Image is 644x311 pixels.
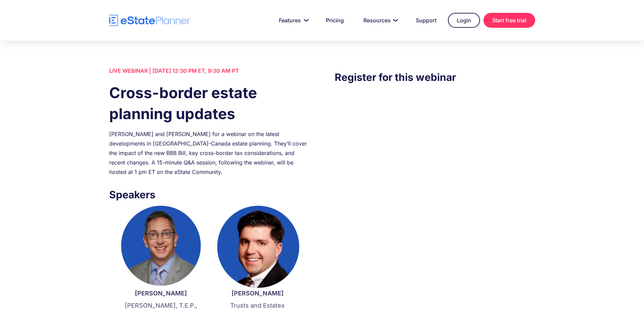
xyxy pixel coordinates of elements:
a: Login [448,13,480,28]
h1: Cross-border estate planning updates [109,82,309,124]
a: Support [408,14,445,27]
a: Start free trial [483,13,535,28]
h3: Register for this webinar [335,69,535,85]
strong: [PERSON_NAME] [135,290,187,297]
div: LIVE WEBINAR | [DATE] 12:30 PM ET, 9:30 AM PT [109,66,309,75]
h3: Speakers [109,187,309,202]
strong: [PERSON_NAME] [232,290,284,297]
a: home [109,15,190,26]
div: [PERSON_NAME] and [PERSON_NAME] for a webinar on the latest developments in [GEOGRAPHIC_DATA]-Can... [109,129,309,177]
p: Trusts and Estates [216,301,299,310]
iframe: Form 0 [335,98,535,214]
a: Pricing [318,14,352,27]
a: Resources [355,14,404,27]
a: Features [271,14,314,27]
